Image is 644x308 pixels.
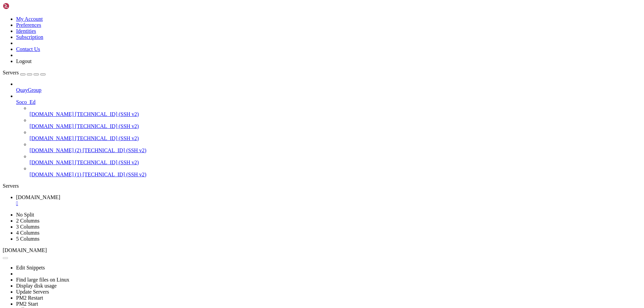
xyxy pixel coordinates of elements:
li: QuayGroup [16,81,641,93]
span: [TECHNICAL_ID] (SSH v2) [75,111,139,117]
a: Identities [16,28,36,34]
span: [TECHNICAL_ID] (SSH v2) [83,147,146,153]
a: Edit Snippets [16,265,45,270]
li: [DOMAIN_NAME] [TECHNICAL_ID] (SSH v2) [30,153,641,166]
a: Display disk usage [16,283,57,289]
a: Subscription [16,34,43,40]
a: [DOMAIN_NAME] (2) [TECHNICAL_ID] (SSH v2) [30,147,641,153]
div: (0, 1) [3,9,5,15]
a: [DOMAIN_NAME] [TECHNICAL_ID] (SSH v2) [30,135,641,141]
li: [DOMAIN_NAME] (2) [TECHNICAL_ID] (SSH v2) [30,141,641,153]
span: [DOMAIN_NAME] (1) [30,172,81,177]
span: [DOMAIN_NAME] [30,160,74,165]
a: Servers [3,70,46,75]
a: My Account [16,16,43,22]
a:  [16,200,641,206]
a: 2 Columns [16,218,40,224]
a: Logout [16,58,32,64]
li: [DOMAIN_NAME] [TECHNICAL_ID] (SSH v2) [30,105,641,117]
a: PM2 Restart [16,295,43,301]
span: [DOMAIN_NAME] [3,247,47,253]
x-row: Connecting [TECHNICAL_ID]... [3,3,557,9]
span: [TECHNICAL_ID] (SSH v2) [75,135,139,141]
span: [TECHNICAL_ID] (SSH v2) [83,172,146,177]
a: 5 Columns [16,236,40,242]
span: [DOMAIN_NAME] [30,135,74,141]
a: Soco_Ed [16,99,641,105]
span: QuayGroup [16,87,42,93]
span: Soco_Ed [16,99,36,105]
a: QuayGroup [16,87,641,93]
a: Contact Us [16,46,40,52]
a: PM2 Start [16,301,38,307]
li: [DOMAIN_NAME] (1) [TECHNICAL_ID] (SSH v2) [30,166,641,178]
span: [DOMAIN_NAME] (2) [30,147,81,153]
span: Servers [3,70,19,75]
a: [DOMAIN_NAME] [TECHNICAL_ID] (SSH v2) [30,160,641,166]
li: [DOMAIN_NAME] [TECHNICAL_ID] (SSH v2) [30,129,641,141]
a: Update Servers [16,289,49,295]
span: [DOMAIN_NAME] [30,111,74,117]
span: [DOMAIN_NAME] [16,194,60,200]
span: [DOMAIN_NAME] [30,123,74,129]
img: Shellngn [3,3,41,9]
a: No Split [16,212,34,218]
a: Preferences [16,22,41,28]
li: Soco_Ed [16,93,641,178]
span: [TECHNICAL_ID] (SSH v2) [75,160,139,165]
a: [DOMAIN_NAME] [TECHNICAL_ID] (SSH v2) [30,123,641,129]
a: Find large files on Linux [16,277,69,283]
li: [DOMAIN_NAME] [TECHNICAL_ID] (SSH v2) [30,117,641,129]
a: 4 Columns [16,230,40,236]
a: 3 Columns [16,224,40,230]
span: [TECHNICAL_ID] (SSH v2) [75,123,139,129]
a: [DOMAIN_NAME] (1) [TECHNICAL_ID] (SSH v2) [30,172,641,178]
a: Sterkbek.co.za [16,194,641,206]
a: [DOMAIN_NAME] [TECHNICAL_ID] (SSH v2) [30,111,641,117]
div: Servers [3,183,641,189]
